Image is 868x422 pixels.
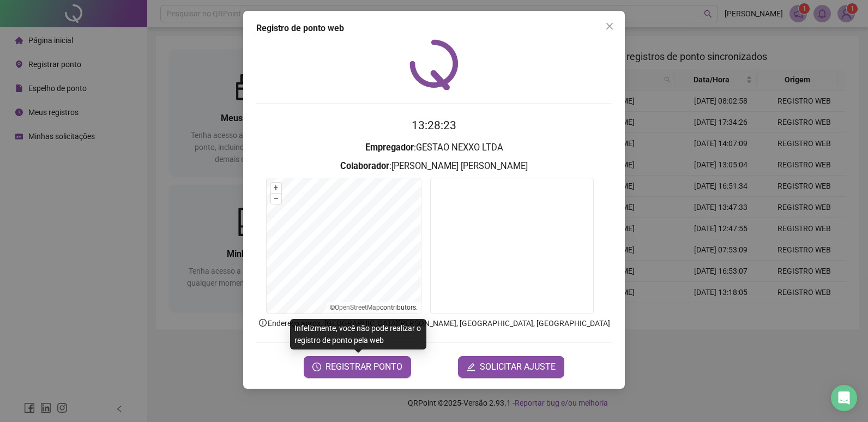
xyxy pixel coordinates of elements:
[330,304,418,311] li: © contributors.
[325,360,402,373] span: REGISTRAR PONTO
[258,318,268,328] span: info-circle
[365,142,414,153] strong: Empregador
[409,39,459,90] img: QRPoint
[304,356,411,378] button: REGISTRAR PONTO
[335,304,380,311] a: OpenStreetMap
[271,194,281,204] button: –
[340,161,389,171] strong: Colaborador
[256,159,612,173] h3: : [PERSON_NAME] [PERSON_NAME]
[312,363,321,371] span: clock-circle
[480,360,556,373] span: SOLICITAR AJUSTE
[601,17,618,35] button: Close
[256,317,612,329] p: Endereço aprox. : [GEOGRAPHIC_DATA][PERSON_NAME], [GEOGRAPHIC_DATA], [GEOGRAPHIC_DATA]
[458,356,564,378] button: editSOLICITAR AJUSTE
[831,385,857,411] div: Open Intercom Messenger
[412,119,456,132] time: 13:28:23
[467,363,475,371] span: edit
[256,141,612,155] h3: : GESTAO NEXXO LTDA
[605,22,614,31] span: close
[290,319,426,349] div: Infelizmente, você não pode realizar o registro de ponto pela web
[271,183,281,193] button: +
[256,22,612,35] div: Registro de ponto web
